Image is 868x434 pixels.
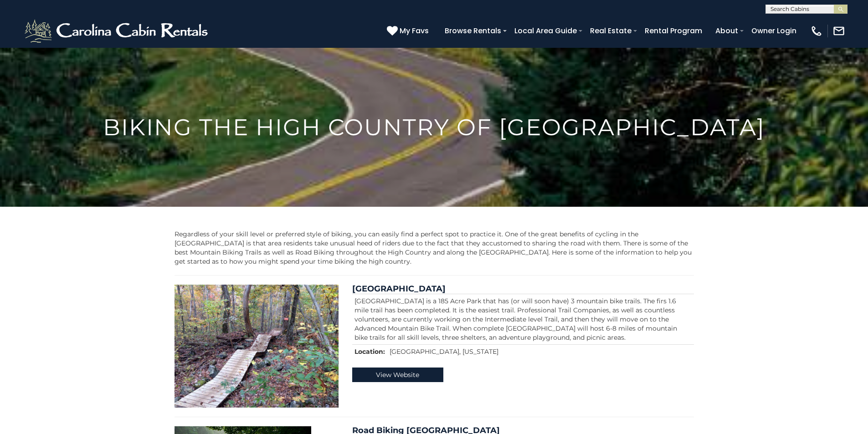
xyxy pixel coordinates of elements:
span: My Favs [400,25,429,36]
strong: Location: [354,347,385,356]
img: mail-regular-white.png [832,25,845,37]
p: Regardless of your skill level or preferred style of biking, you can easily find a perfect spot t... [175,230,694,266]
a: Rental Program [640,23,707,39]
a: My Favs [387,25,431,37]
td: [GEOGRAPHIC_DATA], [US_STATE] [387,344,694,358]
img: White-1-2.png [23,17,212,45]
a: Real Estate [586,23,636,39]
a: View Website [352,368,443,382]
a: About [711,23,743,39]
img: phone-regular-white.png [810,25,823,37]
a: [GEOGRAPHIC_DATA] [352,284,446,294]
a: Owner Login [747,23,801,39]
a: Local Area Guide [510,23,581,39]
td: [GEOGRAPHIC_DATA] is a 185 Acre Park that has (or will soon have) 3 mountain bike trails. The fir... [352,294,694,344]
img: Rocky Knob Mountain Bike Park [175,285,339,408]
a: Browse Rentals [440,23,506,39]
